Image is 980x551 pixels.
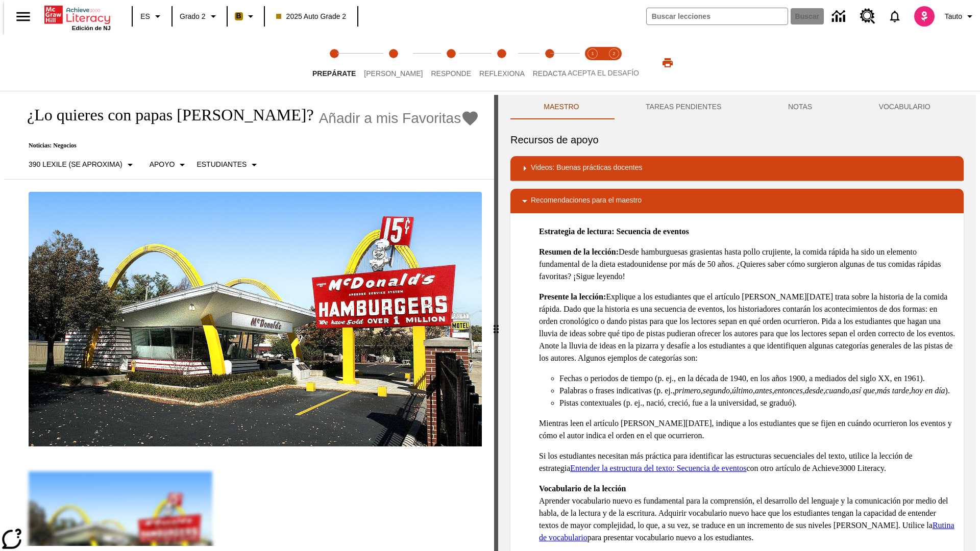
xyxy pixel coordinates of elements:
em: así que [851,386,875,395]
em: segundo [703,386,730,395]
button: NOTAS [755,95,846,119]
button: Abrir el menú lateral [8,2,38,32]
h1: ¿Lo quieres con papas [PERSON_NAME]? [16,106,314,124]
div: activity [498,95,976,551]
div: Videos: Buenas prácticas docentes [510,156,964,181]
text: 1 [591,51,594,56]
button: Escoja un nuevo avatar [908,3,941,30]
span: ACEPTA EL DESAFÍO [568,69,639,77]
button: Reflexiona step 4 of 5 [471,35,533,91]
li: Palabras o frases indicativas (p. ej., , , , , , , , , , ). [559,385,955,397]
div: Recomendaciones para el maestro [510,189,964,213]
p: 390 Lexile (Se aproxima) [29,159,122,170]
a: Centro de recursos, Se abrirá en una pestaña nueva. [854,3,881,30]
button: TAREAS PENDIENTES [612,95,755,119]
button: Acepta el desafío lee step 1 of 2 [578,35,607,91]
a: Notificaciones [881,3,908,30]
button: Perfil/Configuración [941,7,980,26]
a: Entender la estructura del texto: Secuencia de eventos [570,464,746,472]
div: Portada [44,4,111,31]
strong: Resumen de la lección: [539,247,619,256]
text: 2 [612,51,615,56]
em: entonces [774,386,803,395]
span: Edición de NJ [72,25,111,31]
p: Noticias: Negocios [16,142,479,149]
span: Tauto [945,11,962,22]
button: Seleccionar estudiante [192,156,264,174]
span: B [236,10,241,22]
button: Boost El color de la clase es anaranjado claro. Cambiar el color de la clase. [231,7,261,26]
button: Lenguaje: ES, Selecciona un idioma [136,7,168,26]
strong: Estrategia de lectura: Secuencia de eventos [539,227,689,236]
input: Buscar campo [647,8,788,24]
div: reading [4,95,494,546]
button: Lee step 2 of 5 [356,35,431,91]
span: [PERSON_NAME] [364,69,423,78]
span: Añadir a mis Favoritas [319,110,461,127]
strong: Vocabulario de la lección [539,484,626,493]
div: Pulsa la tecla de intro o la barra espaciadora y luego presiona las flechas de derecha e izquierd... [494,95,498,551]
span: Redacta [533,69,567,78]
p: Recomendaciones para el maestro [531,195,642,207]
p: Desde hamburguesas grasientas hasta pollo crujiente, la comida rápida ha sido un elemento fundame... [539,246,955,283]
p: Explique a los estudiantes que el artículo [PERSON_NAME][DATE] trata sobre la historia de la comi... [539,291,955,364]
p: Videos: Buenas prácticas docentes [531,162,642,174]
p: Aprender vocabulario nuevo es fundamental para la comprensión, el desarrollo del lenguaje y la co... [539,483,955,544]
div: Instructional Panel Tabs [510,95,964,119]
span: Responde [431,69,471,78]
button: Prepárate step 1 of 5 [304,35,364,91]
h6: Recursos de apoyo [510,132,964,148]
button: Acepta el desafío contesta step 2 of 2 [599,35,629,91]
em: último [732,386,753,395]
em: más tarde [877,386,909,395]
span: ES [140,11,150,22]
button: Seleccione Lexile, 390 Lexile (Se aproxima) [24,156,140,174]
button: Responde step 3 of 5 [423,35,479,91]
em: desde [805,386,823,395]
button: Tipo de apoyo, Apoyo [145,156,193,174]
em: primero [675,386,701,395]
button: Redacta step 5 of 5 [525,35,575,91]
span: 2025 Auto Grade 2 [276,11,347,22]
em: hoy en día [911,386,945,395]
img: Uno de los primeros locales de McDonald's, con el icónico letrero rojo y los arcos amarillos. [29,192,482,447]
button: VOCABULARIO [845,95,964,119]
button: Añadir a mis Favoritas - ¿Lo quieres con papas fritas? [319,109,480,127]
p: Mientras leen el artículo [PERSON_NAME][DATE], indique a los estudiantes que se fijen en cuándo o... [539,417,955,442]
p: Si los estudiantes necesitan más práctica para identificar las estructuras secuenciales del texto... [539,450,955,474]
em: cuando [825,386,849,395]
p: Estudiantes [197,159,247,170]
span: Grado 2 [180,11,206,22]
button: Imprimir [651,54,684,72]
button: Maestro [510,95,612,119]
p: Apoyo [150,159,175,170]
em: antes [755,386,772,395]
strong: Presente la lección: [539,292,606,301]
img: avatar image [914,6,935,27]
span: Reflexiona [479,69,525,78]
span: Prepárate [312,69,356,78]
button: Grado: Grado 2, Elige un grado [176,7,224,26]
li: Pistas contextuales (p. ej., nació, creció, fue a la universidad, se graduó). [559,397,955,409]
a: Centro de información [826,3,854,31]
li: Fechas o periodos de tiempo (p. ej., en la década de 1940, en los años 1900, a mediados del siglo... [559,372,955,385]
